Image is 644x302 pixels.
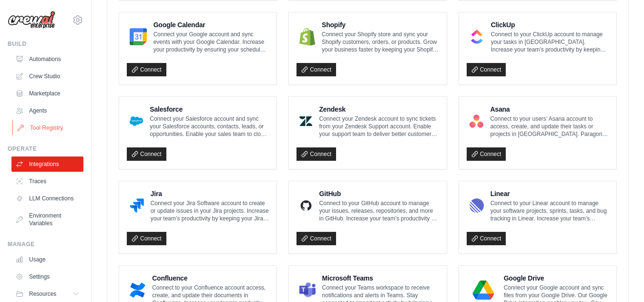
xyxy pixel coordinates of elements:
a: Marketplace [11,86,83,101]
a: Settings [11,269,83,284]
p: Connect to your users’ Asana account to access, create, and update their tasks or projects in [GE... [490,115,609,138]
h4: Zendesk [319,104,439,114]
h4: Confluence [152,273,269,283]
img: Confluence Logo [130,281,145,300]
a: LLM Connections [11,191,83,206]
a: Connect [296,63,336,76]
p: Connect your Salesforce account and sync your Salesforce accounts, contacts, leads, or opportunit... [150,115,269,138]
a: Connect [127,147,166,161]
h4: Salesforce [150,104,269,114]
h4: ClickUp [491,20,609,30]
a: Connect [467,63,506,76]
a: Automations [11,52,83,67]
a: Environment Variables [11,208,83,231]
a: Connect [467,147,506,161]
img: Logo [8,11,55,29]
img: Asana Logo [470,112,484,131]
a: Agents [11,103,83,118]
a: Connect [127,63,166,76]
h4: Google Calendar [153,20,269,30]
div: Manage [8,240,83,248]
p: Connect your Google account and sync events with your Google Calendar. Increase your productivity... [153,31,269,53]
h4: Asana [490,104,609,114]
a: Traces [11,174,83,189]
a: Tool Registry [12,120,84,135]
img: ClickUp Logo [470,27,484,46]
h4: Shopify [322,20,439,30]
h4: GitHub [319,189,439,198]
img: Shopify Logo [299,27,315,46]
a: Connect [467,232,506,245]
img: Google Calendar Logo [130,27,147,46]
a: Crew Studio [11,69,83,84]
img: Microsoft Teams Logo [299,281,315,300]
p: Connect your Zendesk account to sync tickets from your Zendesk Support account. Enable your suppo... [319,115,439,138]
p: Connect to your GitHub account to manage your issues, releases, repositories, and more in GitHub.... [319,199,439,222]
h4: Microsoft Teams [322,273,439,283]
img: Jira Logo [130,196,144,215]
p: Connect to your ClickUp account to manage your tasks in [GEOGRAPHIC_DATA]. Increase your team’s p... [491,31,609,53]
a: Integrations [11,156,83,172]
a: Usage [11,252,83,267]
img: Zendesk Logo [299,112,312,131]
h4: Linear [491,189,609,198]
img: GitHub Logo [299,196,312,215]
div: Operate [8,145,83,153]
a: Connect [127,232,166,245]
div: Build [8,40,83,48]
p: Connect your Jira Software account to create or update issues in your Jira projects. Increase you... [151,199,269,222]
a: Connect [296,232,336,245]
p: Connect to your Linear account to manage your software projects, sprints, tasks, and bug tracking... [491,199,609,222]
a: Connect [296,147,336,161]
h4: Jira [151,189,269,198]
img: Linear Logo [470,196,484,215]
img: Google Drive Logo [470,281,497,300]
button: Resources [11,286,83,302]
img: Salesforce Logo [130,112,143,131]
p: Connect your Shopify store and sync your Shopify customers, orders, or products. Grow your busine... [322,31,439,53]
h4: Google Drive [504,273,609,283]
span: Resources [29,290,56,298]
